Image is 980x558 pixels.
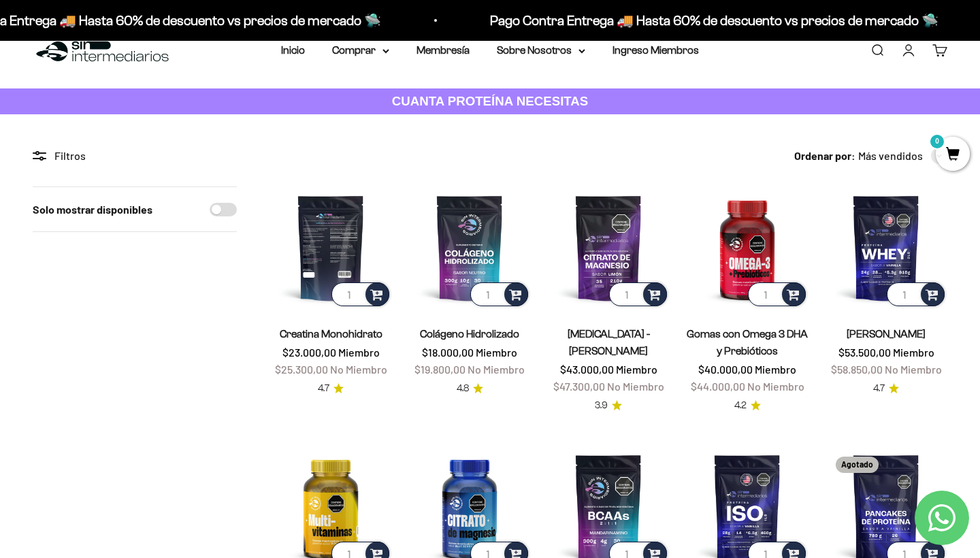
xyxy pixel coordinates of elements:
img: Creatina Monohidrato [269,186,392,309]
span: $47.300,00 [553,380,605,393]
span: No Miembro [885,363,942,376]
a: Creatina Monohidrato [280,328,382,340]
a: [MEDICAL_DATA] - [PERSON_NAME] [568,328,650,357]
a: 4.74.7 de 5.0 estrellas [873,381,899,396]
a: Colágeno Hidrolizado [420,328,519,340]
span: Miembro [616,363,657,376]
span: Ordenar por: [794,147,855,165]
span: $53.500,00 [838,346,891,359]
span: 4.7 [873,381,885,396]
a: Gomas con Omega 3 DHA y Prebióticos [687,328,808,357]
span: 3.9 [595,398,608,413]
span: $40.000,00 [698,363,753,376]
a: 0 [936,148,970,163]
span: $44.000,00 [691,380,745,393]
span: $58.850,00 [831,363,883,376]
span: $25.300,00 [275,363,328,376]
mark: 0 [929,133,945,150]
a: 3.93.9 de 5.0 estrellas [595,398,622,413]
summary: Sobre Nosotros [497,42,585,59]
span: 4.2 [734,398,747,413]
span: Más vendidos [858,147,923,165]
span: Miembro [755,363,796,376]
summary: Comprar [332,42,389,59]
span: No Miembro [330,363,387,376]
label: Solo mostrar disponibles [33,201,152,218]
a: Membresía [416,44,470,56]
span: 4.8 [457,381,469,396]
a: Inicio [281,44,305,56]
div: Filtros [33,147,237,165]
span: 4.7 [318,381,329,396]
span: No Miembro [468,363,525,376]
span: $18.000,00 [422,346,474,359]
a: Ingreso Miembros [612,44,699,56]
span: $23.000,00 [282,346,336,359]
a: [PERSON_NAME] [847,328,926,340]
a: 4.74.7 de 5.0 estrellas [318,381,344,396]
a: 4.84.8 de 5.0 estrellas [457,381,483,396]
p: Pago Contra Entrega 🚚 Hasta 60% de descuento vs precios de mercado 🛸 [485,10,934,31]
button: Más vendidos [858,147,947,165]
strong: CUANTA PROTEÍNA NECESITAS [392,94,589,108]
span: No Miembro [747,380,804,393]
span: Miembro [338,346,380,359]
a: 4.24.2 de 5.0 estrellas [734,398,761,413]
span: No Miembro [607,380,664,393]
span: $19.800,00 [414,363,465,376]
span: Miembro [476,346,517,359]
span: Miembro [893,346,934,359]
span: $43.000,00 [560,363,614,376]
